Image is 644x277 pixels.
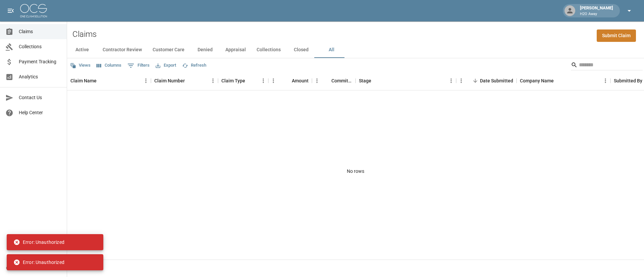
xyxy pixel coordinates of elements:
button: open drawer [4,4,17,17]
button: Contractor Review [97,42,147,58]
button: Sort [97,76,106,85]
div: Amount [292,71,309,90]
div: Committed Amount [312,71,356,90]
span: Contact Us [19,94,61,101]
div: dynamic tabs [67,42,644,58]
div: Claim Type [218,71,268,90]
button: Appraisal [220,42,251,58]
div: Claim Name [67,71,151,90]
button: Sort [371,76,381,85]
button: Sort [554,76,563,85]
button: Sort [322,76,331,85]
button: Collections [251,42,286,58]
button: Sort [282,76,292,85]
div: Date Submitted [456,71,517,90]
div: Company Name [517,71,610,90]
a: Submit Claim [597,29,636,42]
div: Submitted By [614,71,642,90]
span: Analytics [19,73,61,80]
button: Menu [312,76,322,86]
div: Search [571,60,643,72]
button: Closed [286,42,316,58]
button: Sort [471,76,480,85]
button: Menu [141,76,151,86]
span: Claims [19,28,61,35]
div: Claim Number [151,71,218,90]
span: Collections [19,43,61,50]
button: Menu [600,76,610,86]
button: Menu [268,76,278,86]
div: Committed Amount [331,71,352,90]
h2: Claims [72,29,97,39]
div: Claim Name [70,71,97,90]
button: Menu [446,76,456,86]
span: Help Center [19,109,61,116]
div: Stage [356,71,456,90]
div: [PERSON_NAME] [577,5,616,17]
div: Company Name [520,71,554,90]
button: Active [67,42,97,58]
button: Sort [245,76,255,85]
div: Error: Unauthorized [13,236,64,248]
span: Payment Tracking [19,58,61,65]
div: No rows [67,90,644,252]
button: Customer Care [147,42,190,58]
div: Claim Number [154,71,185,90]
button: Menu [456,76,466,86]
button: Export [154,60,178,71]
div: Amount [268,71,312,90]
div: Stage [359,71,371,90]
div: Claim Type [221,71,245,90]
button: Menu [208,76,218,86]
button: Show filters [126,60,151,71]
button: Select columns [95,60,123,71]
button: All [316,42,346,58]
img: ocs-logo-white-transparent.png [20,4,47,17]
button: Denied [190,42,220,58]
div: Date Submitted [480,71,513,90]
div: Error: Unauthorized [13,256,64,268]
p: H2O Away [580,11,613,17]
button: Refresh [180,60,208,71]
button: Views [68,60,92,71]
button: Menu [258,76,268,86]
button: Sort [185,76,194,85]
div: © 2025 One Claim Solution [6,265,61,271]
